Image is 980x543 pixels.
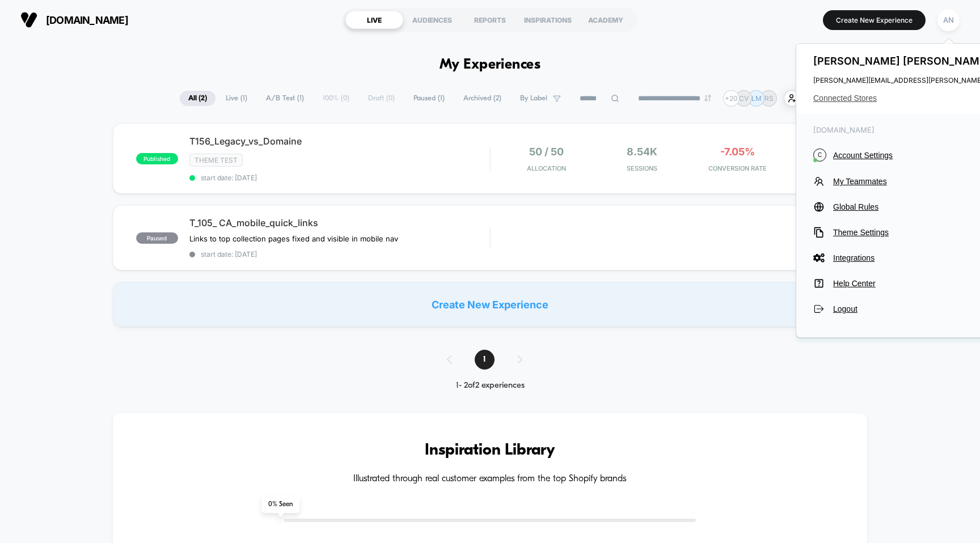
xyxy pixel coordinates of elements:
span: By Label [520,94,547,103]
h1: My Experiences [440,57,541,73]
div: AN [937,9,960,31]
p: CV [739,94,749,103]
span: T156_Legacy_vs_Domaine [189,135,490,147]
div: 1 - 2 of 2 experiences [436,381,545,391]
span: CONVERSION RATE [692,164,782,172]
div: INSPIRATIONS [519,11,577,29]
span: [DOMAIN_NAME] [46,14,128,26]
span: 50 / 50 [529,146,564,158]
span: 0 % Seen [261,496,299,513]
span: All ( 2 ) [180,91,216,106]
span: published [136,153,178,164]
div: REPORTS [461,11,519,29]
span: Paused ( 1 ) [405,91,453,106]
button: [DOMAIN_NAME] [17,11,132,29]
h4: Illustrated through real customer examples from the top Shopify brands [147,474,834,485]
span: Sessions [597,164,687,172]
span: paused [136,232,178,244]
i: C [813,149,826,162]
span: Allocation [527,164,566,172]
span: 8.54k [627,146,657,158]
span: -7.05% [720,146,755,158]
span: start date: [DATE] [189,173,490,182]
span: Theme Test [189,154,243,167]
p: LM [751,94,762,103]
img: Visually logo [20,11,37,28]
span: start date: [DATE] [189,250,490,258]
span: Links to top collection pages fixed and visible in mobile nav [189,234,398,243]
p: RS [764,94,774,103]
div: Create New Experience [113,282,868,327]
h3: Inspiration Library [147,442,834,460]
span: 1 [475,350,495,370]
div: + 20 [723,90,740,107]
img: end [704,95,711,101]
div: ACADEMY [577,11,635,29]
span: Archived ( 2 ) [455,91,510,106]
div: AUDIENCES [403,11,461,29]
span: T_105_ CA_mobile_quick_links [189,217,490,228]
button: AN [934,9,963,32]
span: Live ( 1 ) [217,91,256,106]
span: A/B Test ( 1 ) [257,91,312,106]
button: Create New Experience [823,10,926,30]
div: LIVE [345,11,403,29]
